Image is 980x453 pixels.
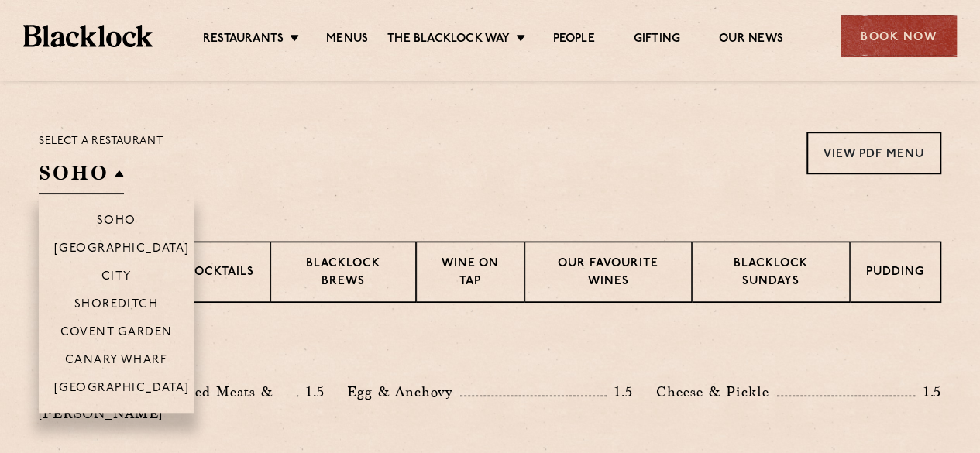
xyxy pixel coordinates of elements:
[203,32,284,49] a: Restaurants
[719,32,783,49] a: Our News
[541,256,675,292] p: Our favourite wines
[432,256,508,292] p: Wine on Tap
[656,381,777,403] p: Cheese & Pickle
[39,160,124,194] h2: SOHO
[806,132,941,174] a: View PDF Menu
[39,132,163,152] p: Select a restaurant
[634,32,680,49] a: Gifting
[552,32,594,49] a: People
[866,264,924,283] p: Pudding
[60,326,173,341] p: Covent Garden
[97,214,136,230] p: Soho
[607,382,633,402] p: 1.5
[326,32,368,49] a: Menus
[39,341,941,362] h3: Pre Chop Bites
[841,15,957,57] div: Book Now
[298,382,325,402] p: 1.5
[54,242,190,258] p: [GEOGRAPHIC_DATA]
[54,382,190,397] p: [GEOGRAPHIC_DATA]
[101,270,132,286] p: City
[65,354,167,369] p: Canary Wharf
[387,32,510,49] a: The Blacklock Way
[708,256,834,292] p: Blacklock Sundays
[915,382,941,402] p: 1.5
[347,381,460,403] p: Egg & Anchovy
[74,298,159,314] p: Shoreditch
[185,264,254,283] p: Cocktails
[287,256,400,292] p: Blacklock Brews
[23,25,153,46] img: BL_Textured_Logo-footer-cropped.svg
